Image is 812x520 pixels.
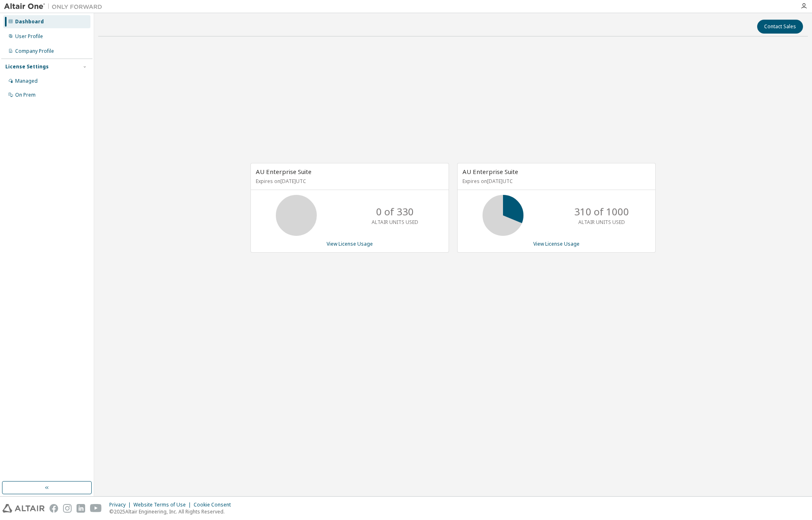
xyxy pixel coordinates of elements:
span: AU Enterprise Suite [462,167,518,176]
div: License Settings [5,63,49,70]
div: Company Profile [15,48,54,54]
img: youtube.svg [90,504,102,513]
img: linkedin.svg [77,504,85,513]
p: Expires on [DATE] UTC [462,178,648,185]
div: Cookie Consent [194,502,236,508]
div: Website Terms of Use [133,502,194,508]
div: Privacy [109,502,133,508]
div: On Prem [15,92,36,98]
button: Contact Sales [757,20,803,34]
a: View License Usage [533,240,580,247]
img: Altair One [4,2,106,11]
p: 310 of 1000 [574,205,629,219]
div: Dashboard [15,18,44,25]
p: ALTAIR UNITS USED [578,219,625,226]
img: altair_logo.svg [2,504,45,513]
p: © 2025 Altair Engineering, Inc. All Rights Reserved. [109,508,236,515]
p: Expires on [DATE] UTC [256,178,442,185]
p: 0 of 330 [376,205,414,219]
div: User Profile [15,33,43,40]
p: ALTAIR UNITS USED [372,219,418,226]
img: instagram.svg [63,504,72,513]
a: View License Usage [327,240,373,247]
img: facebook.svg [50,504,58,513]
span: AU Enterprise Suite [256,167,311,176]
div: Managed [15,78,38,84]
